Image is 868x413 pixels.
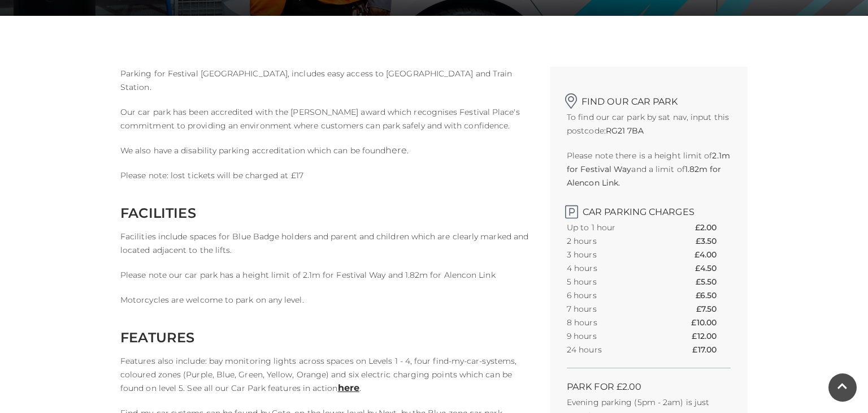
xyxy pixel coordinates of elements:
[567,381,731,392] h2: PARK FOR £2.00
[338,382,359,393] a: here
[567,110,731,137] p: To find our car park by sat nav, input this postcode:
[120,169,533,182] p: Please note: lost tickets will be charged at £17
[567,302,657,316] th: 7 hours
[567,275,657,289] th: 5 hours
[120,68,512,92] span: Parking for Festival [GEOGRAPHIC_DATA], includes easy access to [GEOGRAPHIC_DATA] and Train Station.
[567,234,657,248] th: 2 hours
[696,275,731,289] th: £5.50
[120,354,533,395] p: Features also include: bay monitoring lights across spaces on Levels 1 - 4, four find-my-car-syst...
[120,268,533,282] p: Please note our car park has a height limit of 2.1m for Festival Way and 1.82m for Alencon Link
[696,289,731,302] th: £6.50
[695,248,731,261] th: £4.00
[120,105,533,132] p: Our car park has been accredited with the [PERSON_NAME] award which recognises Festival Place's c...
[567,221,657,234] th: Up to 1 hour
[606,126,644,136] strong: RG21 7BA
[692,329,731,343] th: £12.00
[567,329,657,343] th: 9 hours
[120,293,533,307] p: Motorcycles are welcome to park on any level.
[567,343,657,356] th: 24 hours
[567,316,657,329] th: 8 hours
[385,145,408,156] a: here.
[695,261,731,275] th: £4.50
[120,144,533,157] p: We also have a disability parking accreditation which can be found
[120,205,533,221] h2: FACILITIES
[691,316,731,329] th: £10.00
[567,89,731,107] h2: Find our car park
[567,248,657,261] th: 3 hours
[567,289,657,302] th: 6 hours
[567,149,731,190] p: Please note there is a height limit of and a limit of
[567,201,731,217] h2: Car Parking Charges
[696,234,731,248] th: £3.50
[692,343,731,356] th: £17.00
[696,302,731,316] th: £7.50
[695,221,731,234] th: £2.00
[567,261,657,275] th: 4 hours
[120,329,533,346] h2: FEATURES
[120,230,533,257] p: Facilities include spaces for Blue Badge holders and parent and children which are clearly marked...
